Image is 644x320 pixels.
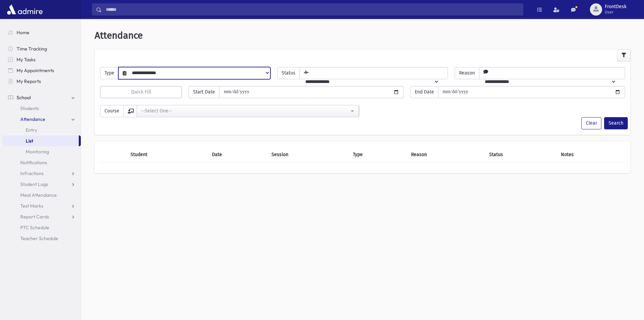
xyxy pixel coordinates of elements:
[20,235,58,241] span: Teacher Schedule
[3,27,81,38] a: Home
[20,116,45,122] span: Attendance
[20,170,44,176] span: Infractions
[126,147,208,163] th: Student
[20,105,39,111] span: Students
[407,147,485,163] th: Reason
[17,78,41,84] span: My Reports
[3,168,81,179] a: Infractions
[605,4,626,9] span: FrontDesk
[581,117,601,129] button: Clear
[137,105,359,117] button: --Select One--
[100,86,182,98] button: Quick Fill
[3,65,81,76] a: My Appointments
[141,107,349,114] div: --Select One--
[189,86,219,98] span: Start Date
[102,3,523,16] input: Search
[605,9,626,15] span: User
[267,147,349,163] th: Session
[557,147,625,163] th: Notes
[26,138,33,144] span: List
[17,57,35,63] span: My Tasks
[100,67,119,79] span: Type
[604,117,628,129] button: Search
[20,181,48,187] span: Student Logs
[26,149,49,155] span: Monitoring
[349,147,407,163] th: Type
[3,43,81,54] a: Time Tracking
[3,146,81,157] a: Monitoring
[3,54,81,65] a: My Tasks
[3,190,81,200] a: Meal Attendance
[20,192,57,198] span: Meal Attendance
[20,225,49,231] span: PTC Schedule
[20,203,43,209] span: Test Marks
[410,86,438,98] span: End Date
[3,222,81,233] a: PTC Schedule
[95,30,143,41] span: Attendance
[3,125,81,135] a: Entry
[208,147,267,163] th: Date
[26,127,37,133] span: Entry
[17,67,54,73] span: My Appointments
[485,147,557,163] th: Status
[5,3,44,16] img: AdmirePro
[3,179,81,190] a: Student Logs
[100,105,124,117] span: Course
[3,103,81,114] a: Students
[3,114,81,125] a: Attendance
[3,92,81,103] a: School
[3,233,81,244] a: Teacher Schedule
[277,67,300,79] span: Status
[20,159,47,166] span: Notifications
[3,135,79,146] a: List
[455,67,479,79] span: Reason
[17,94,31,101] span: School
[3,157,81,168] a: Notifications
[17,29,29,36] span: Home
[3,211,81,222] a: Report Cards
[131,89,151,95] span: Quick Fill
[17,46,47,52] span: Time Tracking
[3,76,81,87] a: My Reports
[3,200,81,211] a: Test Marks
[20,214,49,220] span: Report Cards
